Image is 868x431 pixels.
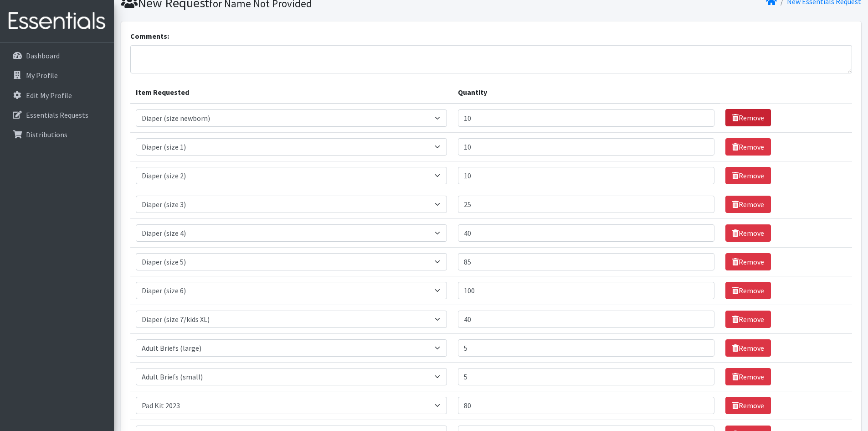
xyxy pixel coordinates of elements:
[4,86,110,104] a: Edit My Profile
[725,253,771,270] a: Remove
[725,138,771,156] a: Remove
[725,397,771,414] a: Remove
[725,167,771,184] a: Remove
[4,125,110,144] a: Distributions
[4,6,110,36] img: HumanEssentials
[725,339,771,357] a: Remove
[26,130,67,139] p: Distributions
[130,81,453,104] th: Item Requested
[725,196,771,213] a: Remove
[26,51,60,60] p: Dashboard
[725,282,771,299] a: Remove
[4,106,110,124] a: Essentials Requests
[725,311,771,328] a: Remove
[452,81,719,104] th: Quantity
[725,368,771,385] a: Remove
[4,66,110,84] a: My Profile
[725,224,771,242] a: Remove
[130,31,169,42] label: Comments:
[26,91,72,100] p: Edit My Profile
[26,71,58,80] p: My Profile
[26,110,88,119] p: Essentials Requests
[4,47,110,65] a: Dashboard
[725,109,771,126] a: Remove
